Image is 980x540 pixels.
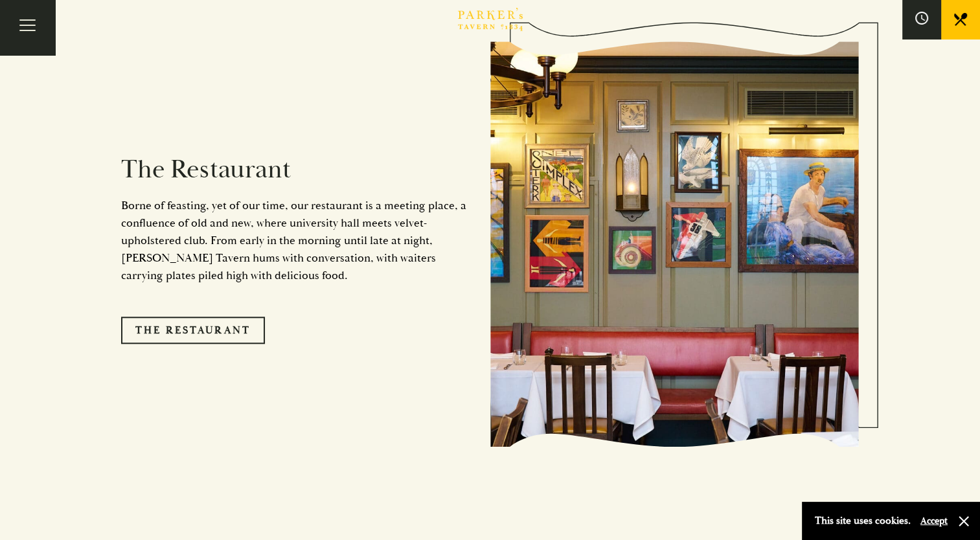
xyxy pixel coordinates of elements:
[121,197,471,284] p: Borne of feasting, yet of our time, our restaurant is a meeting place, a confluence of old and ne...
[920,515,948,527] button: Accept
[121,317,265,344] a: The Restaurant
[957,515,970,528] button: Close and accept
[121,154,471,185] h2: The Restaurant
[815,512,911,530] p: This site uses cookies.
